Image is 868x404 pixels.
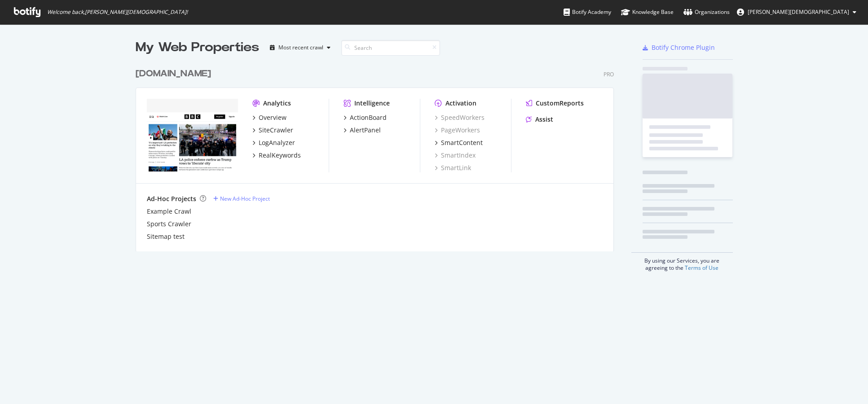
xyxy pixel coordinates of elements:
div: SmartContent [441,138,483,147]
a: Overview [252,113,286,122]
div: Assist [535,115,553,124]
a: New Ad-Hoc Project [213,195,270,202]
div: SiteCrawler [259,126,293,135]
a: Sports Crawler [147,220,191,228]
a: PageWorkers [435,126,480,135]
a: SiteCrawler [252,126,293,135]
div: RealKeywords [259,151,301,160]
a: RealKeywords [252,151,301,160]
a: Terms of Use [685,264,718,272]
a: Assist [526,115,553,124]
div: My Web Properties [136,39,259,57]
div: CustomReports [536,99,584,108]
div: Activation [445,99,476,108]
div: Pro [604,70,614,78]
input: Search [341,40,440,56]
a: SmartLink [435,163,471,172]
div: Ad-Hoc Projects [147,194,196,203]
div: Botify Chrome Plugin [652,43,715,52]
a: LogAnalyzer [252,138,295,147]
div: ActionBoard [350,113,387,122]
div: LogAnalyzer [259,138,295,147]
a: AlertPanel [344,126,381,135]
a: [DOMAIN_NAME] [136,67,215,80]
button: [PERSON_NAME][DEMOGRAPHIC_DATA] [730,5,864,19]
div: New Ad-Hoc Project [220,195,270,202]
div: Botify Academy [564,8,611,17]
div: By using our Services, you are agreeing to the [631,252,733,272]
span: Mohammed Ahmadi [748,8,849,16]
div: Most recent crawl [278,45,323,50]
a: SmartIndex [435,151,476,160]
div: Intelligence [354,99,390,108]
a: Botify Chrome Plugin [643,43,715,52]
img: www.bbc.co.uk [147,99,238,171]
div: Knowledge Base [621,8,674,17]
div: grid [136,57,621,251]
div: Organizations [683,8,730,17]
a: CustomReports [526,99,584,108]
div: AlertPanel [350,126,381,135]
div: Overview [259,113,286,122]
span: Welcome back, [PERSON_NAME][DEMOGRAPHIC_DATA] ! [47,9,188,16]
a: Sitemap test [147,232,185,241]
button: Most recent crawl [266,40,334,55]
a: Example Crawl [147,207,191,216]
div: Analytics [263,99,291,108]
a: ActionBoard [344,113,387,122]
div: [DOMAIN_NAME] [136,67,211,80]
a: SpeedWorkers [435,113,485,122]
a: SmartContent [435,138,483,147]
